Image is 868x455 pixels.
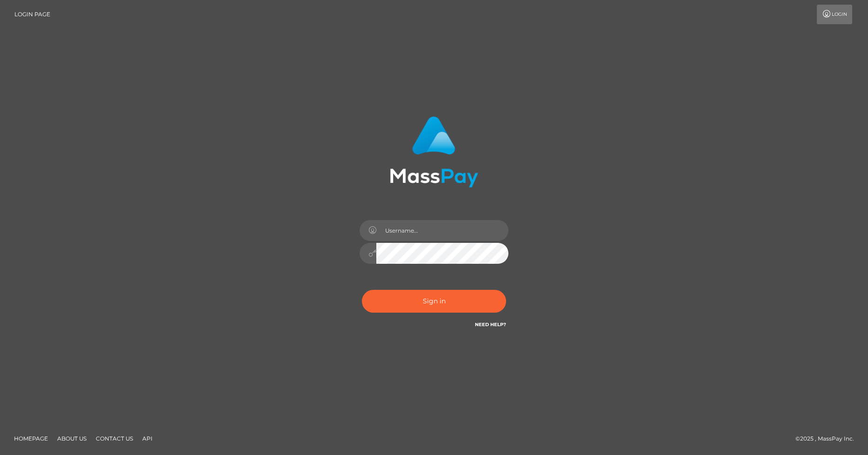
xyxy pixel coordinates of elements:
div: © 2025 , MassPay Inc. [795,434,861,444]
a: Need Help? [475,321,506,328]
img: MassPay Login [390,116,478,187]
a: Homepage [10,431,52,446]
a: Login Page [14,5,50,24]
input: Username... [376,220,508,241]
a: About Us [53,431,90,446]
a: Contact Us [92,431,137,446]
a: API [139,431,156,446]
button: Sign in [362,290,506,313]
a: Login [817,5,852,24]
